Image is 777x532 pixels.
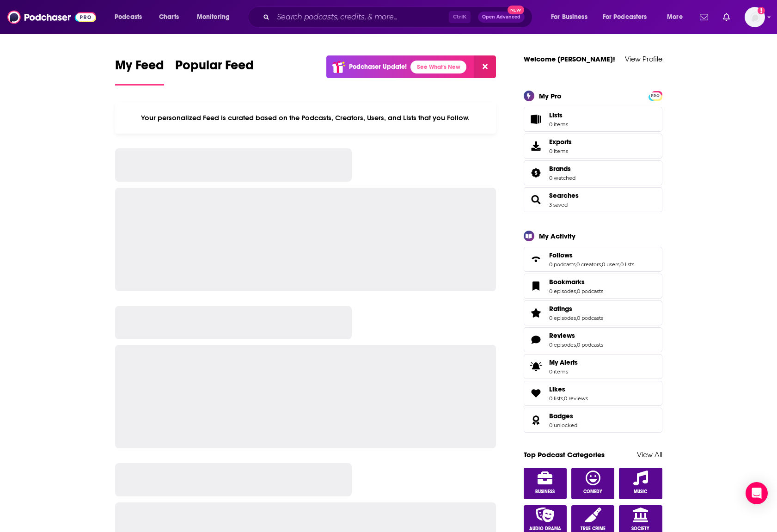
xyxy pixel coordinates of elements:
[549,175,575,181] a: 0 watched
[349,63,407,71] p: Podchaser Update!
[631,526,649,532] span: Society
[745,7,765,27] button: Show profile menu
[524,468,567,499] a: Business
[524,354,662,379] a: My Alerts
[527,193,545,206] a: Searches
[696,9,712,25] a: Show notifications dropdown
[549,385,588,393] a: Likes
[549,315,576,321] a: 0 episodes
[524,247,662,272] span: Follows
[115,11,142,24] span: Podcasts
[571,468,615,499] a: Comedy
[190,10,242,24] button: open menu
[549,202,568,208] a: 3 saved
[619,468,662,499] a: Music
[620,261,634,268] a: 0 lists
[115,57,164,79] span: My Feed
[549,165,571,173] span: Brands
[576,342,577,348] span: ,
[175,57,254,79] span: Popular Feed
[634,489,647,495] span: Music
[527,253,545,266] a: Follows
[410,61,466,73] a: See What's New
[549,278,603,286] a: Bookmarks
[527,387,545,400] a: Likes
[576,315,577,321] span: ,
[583,489,602,495] span: Comedy
[527,140,545,153] span: Exports
[527,280,545,293] a: Bookmarks
[549,305,572,313] span: Ratings
[619,261,620,268] span: ,
[549,385,565,393] span: Likes
[637,450,662,459] a: View All
[524,160,662,185] span: Brands
[650,92,661,99] span: PRO
[524,107,662,132] a: Lists
[7,8,96,26] img: Podchaser - Follow, Share and Rate Podcasts
[524,55,615,63] a: Welcome [PERSON_NAME]!
[581,526,606,532] span: True Crime
[549,111,563,119] span: Lists
[527,113,545,126] span: Lists
[597,10,661,24] button: open menu
[549,288,576,294] a: 0 episodes
[745,7,765,27] img: User Profile
[549,121,568,128] span: 0 items
[549,368,578,375] span: 0 items
[527,166,545,179] a: Brands
[159,11,179,24] span: Charts
[549,278,585,286] span: Bookmarks
[508,6,524,14] span: New
[625,55,662,63] a: View Profile
[482,15,520,19] span: Open Advanced
[527,333,545,346] a: Reviews
[535,489,555,495] span: Business
[524,300,662,325] span: Ratings
[524,408,662,433] span: Badges
[175,57,254,86] a: Popular Feed
[601,261,602,268] span: ,
[197,11,230,24] span: Monitoring
[524,134,662,159] a: Exports
[115,57,164,86] a: My Feed
[524,450,605,459] a: Top Podcast Categories
[549,138,572,146] span: Exports
[576,288,577,294] span: ,
[577,315,603,321] a: 0 podcasts
[524,187,662,212] span: Searches
[273,10,449,24] input: Search podcasts, credits, & more...
[603,11,647,24] span: For Podcasters
[564,395,588,402] a: 0 reviews
[549,111,568,119] span: Lists
[549,422,577,428] a: 0 unlocked
[549,191,579,200] a: Searches
[602,261,619,268] a: 0 users
[549,251,573,259] span: Follows
[524,274,662,299] span: Bookmarks
[549,261,575,268] a: 0 podcasts
[549,251,634,259] a: Follows
[545,10,599,24] button: open menu
[478,12,525,23] button: Open AdvancedNew
[549,412,577,420] a: Badges
[563,395,564,402] span: ,
[577,342,603,348] a: 0 podcasts
[667,11,683,24] span: More
[719,9,734,25] a: Show notifications dropdown
[549,305,603,313] a: Ratings
[650,92,661,98] a: PRO
[257,6,541,28] div: Search podcasts, credits, & more...
[108,10,154,24] button: open menu
[551,11,587,24] span: For Business
[577,288,603,294] a: 0 podcasts
[575,261,576,268] span: ,
[549,412,573,420] span: Badges
[115,102,496,134] div: Your personalized Feed is curated based on the Podcasts, Creators, Users, and Lists that you Follow.
[549,331,575,340] span: Reviews
[527,306,545,319] a: Ratings
[549,165,575,173] a: Brands
[549,331,603,340] a: Reviews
